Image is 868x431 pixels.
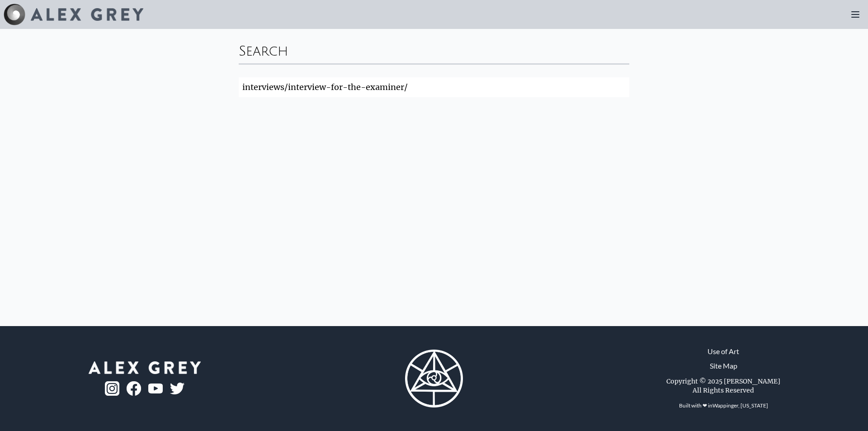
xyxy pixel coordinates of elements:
a: Wappinger, [US_STATE] [712,402,768,409]
img: twitter-logo.png [170,383,184,394]
div: Copyright © 2025 [PERSON_NAME] [666,377,780,386]
input: Search... [239,77,629,97]
div: Built with ❤ in [675,398,772,413]
img: youtube-logo.png [148,384,163,394]
img: ig-logo.png [105,381,119,396]
a: Use of Art [708,346,739,357]
a: Site Map [710,360,737,371]
div: Search [239,36,629,63]
img: fb-logo.png [127,381,141,396]
div: All Rights Reserved [693,386,754,395]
